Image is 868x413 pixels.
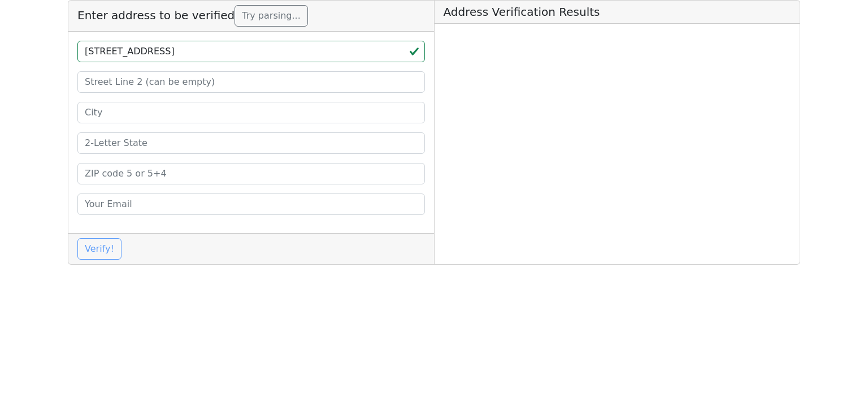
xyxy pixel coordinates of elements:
[68,1,434,32] h5: Enter address to be verified
[77,132,425,154] input: 2-Letter State
[435,1,800,24] h5: Address Verification Results
[77,41,425,62] input: Street Line 1
[77,102,425,123] input: City
[77,163,425,184] input: ZIP code 5 or 5+4
[235,5,307,27] button: Try parsing...
[77,193,425,215] input: Your Email
[77,71,425,93] input: Street Line 2 (can be empty)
